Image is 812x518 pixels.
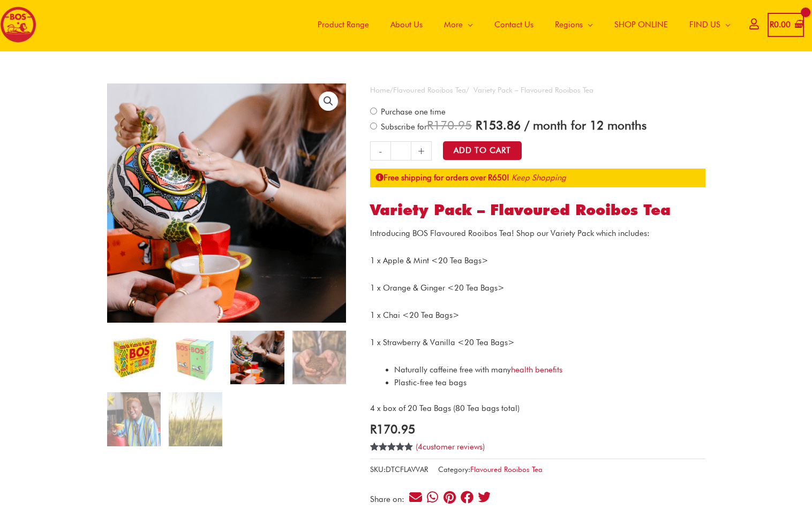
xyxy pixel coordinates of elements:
span: Rated out of 5 based on customer ratings [370,443,413,487]
a: View Shopping Cart, empty [768,13,804,37]
span: Subscribe for [379,122,646,132]
div: Share on pinterest [442,490,457,505]
a: Home [370,86,390,94]
a: + [411,141,432,161]
div: Share on twitter [477,490,491,505]
p: Introducing BOS Flavoured Rooibos Tea! Shop our Variety Pack which includes: [370,227,705,240]
img: Variety Pack - Flavoured Rooibos Tea - Image 2 [169,331,222,384]
span: Contact Us [494,9,533,41]
input: Subscribe for / month for 12 months [370,123,377,129]
p: 1 x Apple & Mint <20 Tea Bags> [370,254,705,268]
span: 170.95 [427,118,472,132]
span: R [370,422,377,436]
p: 1 x Strawberry & Vanilla <20 Tea Bags> [370,336,705,349]
span: 4 [418,442,423,452]
span: R [770,20,774,29]
a: health benefits [511,365,562,375]
a: Flavoured Rooibos Tea [393,86,466,94]
span: About Us [390,9,423,41]
span: DTCFLAVVAR [386,465,428,474]
a: - [370,141,390,161]
span: 4 [370,443,374,463]
nav: Breadcrumb [370,83,705,97]
div: Share on whatsapp [425,490,440,505]
bdi: 170.95 [370,422,415,436]
span: Purchase one time [379,107,446,117]
div: Share on email [408,490,423,505]
a: View full-screen image gallery [319,92,338,111]
input: Product quantity [390,141,411,161]
input: Purchase one time [370,108,377,115]
span: Plastic-free tea bags [394,378,467,387]
p: 1 x Orange & Ginger <20 Tea Bags> [370,281,705,295]
a: Flavoured Rooibos Tea [470,465,543,474]
strong: Free shipping for orders over R650! [375,173,509,182]
a: (4customer reviews) [416,442,485,452]
bdi: 0.00 [770,20,791,29]
img: Variety Pack - Flavoured Rooibos Tea - Image 3 [230,331,284,384]
p: 4 x box of 20 Tea Bags (80 Tea bags total) [370,402,705,415]
span: SHOP ONLINE [614,9,668,41]
img: Variety Pack - Flavoured Rooibos Tea - Image 5 [107,392,161,446]
span: R [476,118,482,132]
a: Keep Shopping [512,173,566,182]
span: R [427,118,433,132]
img: Variety Pack - Flavoured Rooibos Tea - Image 6 [169,392,222,446]
span: FIND US [689,9,720,41]
span: 153.86 [476,118,521,132]
div: Share on facebook [460,490,474,505]
span: Regions [555,9,583,41]
button: Add to Cart [443,141,522,160]
span: Naturally caffeine free with many [394,365,562,375]
h1: Variety Pack – Flavoured Rooibos Tea [370,201,705,219]
span: Product Range [318,9,369,41]
p: 1 x Chai <20 Tea Bags> [370,309,705,322]
span: Category: [438,463,543,476]
div: Share on: [370,496,408,504]
img: variety pack flavoured rooibos tea [107,331,161,384]
img: Variety Pack - Flavoured Rooibos Tea - Image 4 [292,331,346,384]
span: SKU: [370,463,428,476]
span: More [444,9,463,41]
span: / month for 12 months [524,118,646,132]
